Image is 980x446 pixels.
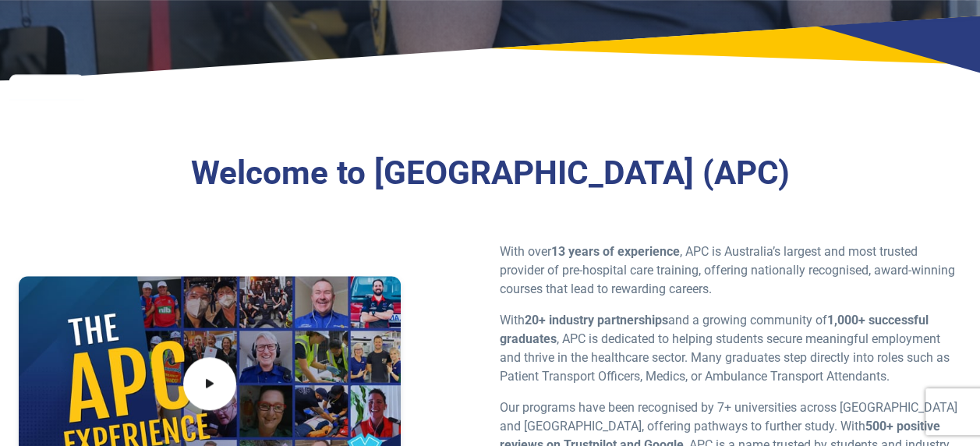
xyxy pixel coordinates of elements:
[500,311,962,386] p: With and a growing community of , APC is dedicated to helping students secure meaningful employme...
[500,242,962,299] p: With over , APC is Australia’s largest and most trusted provider of pre-hospital care training, o...
[525,313,668,327] strong: 20+ industry partnerships
[90,154,891,193] h3: Welcome to [GEOGRAPHIC_DATA] (APC)
[551,244,680,259] strong: 13 years of experience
